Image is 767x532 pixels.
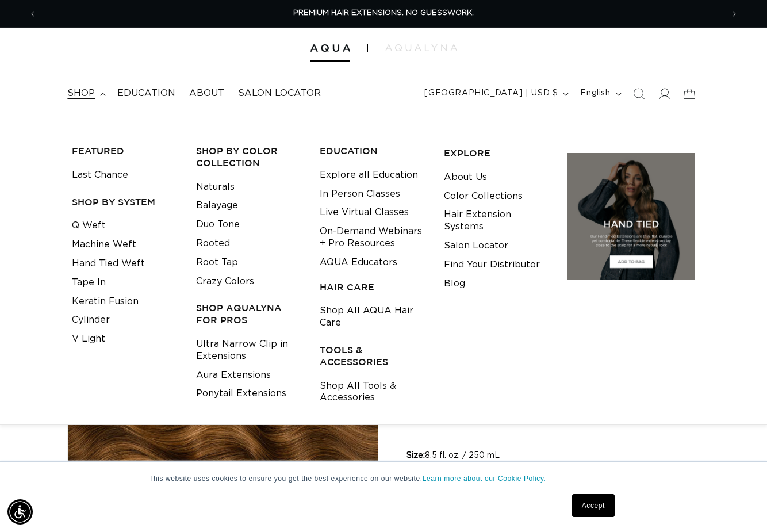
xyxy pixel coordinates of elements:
a: Tape In [72,273,106,292]
a: Learn more about our Cookie Policy. [423,474,546,483]
h3: EXPLORE [444,147,550,159]
a: Cylinder [72,311,110,330]
a: Live Virtual Classes [320,203,409,222]
span: Education [117,87,175,99]
a: Education [110,81,182,106]
a: AQUA Educators [320,253,397,272]
strong: Size: [406,451,425,460]
a: Explore all Education [320,166,418,185]
button: Previous announcement [20,3,45,25]
a: Salon Locator [231,81,328,106]
a: Blog [444,274,465,293]
a: Keratin Fusion [72,292,139,311]
span: shop [67,87,95,99]
a: Duo Tone [196,215,240,234]
span: Salon Locator [238,87,321,99]
h3: EDUCATION [320,145,425,157]
a: Shop All AQUA Hair Care [320,301,425,332]
a: V Light [72,330,105,349]
span: About [189,87,224,99]
a: Find Your Distributor [444,255,540,274]
span: [GEOGRAPHIC_DATA] | USD $ [424,87,558,99]
h3: SHOP BY SYSTEM [72,196,178,208]
a: Last Chance [72,166,128,185]
button: English [573,83,626,105]
iframe: Chat Widget [710,477,767,532]
a: Crazy Colors [196,272,254,291]
a: Accept [572,494,615,517]
a: Ponytail Extensions [196,384,286,403]
a: Q Weft [72,216,106,235]
a: Rooted [196,234,230,253]
summary: Search [626,81,651,106]
a: Shop All Tools & Accessories [320,377,425,408]
a: About [182,81,231,106]
img: aqualyna.com [385,44,457,51]
a: About Us [444,168,487,187]
summary: shop [60,81,110,106]
p: This website uses cookies to ensure you get the best experience on our website. [149,473,618,484]
h3: Shop AquaLyna for Pros [196,302,302,326]
span: PREMIUM HAIR EXTENSIONS. NO GUESSWORK. [293,9,474,17]
h3: FEATURED [72,145,178,157]
a: Aura Extensions [196,366,271,385]
a: Ultra Narrow Clip in Extensions [196,335,302,366]
div: Accessibility Menu [7,499,33,525]
span: English [580,87,610,99]
a: Hand Tied Weft [72,254,145,273]
a: Balayage [196,196,238,215]
a: Salon Locator [444,236,508,255]
a: Naturals [196,178,235,197]
a: Color Collections [444,187,523,206]
h3: Shop by Color Collection [196,145,302,169]
a: In Person Classes [320,185,400,204]
a: Machine Weft [72,235,136,254]
a: On-Demand Webinars + Pro Resources [320,222,425,253]
a: Root Tap [196,253,238,272]
a: Hair Extension Systems [444,205,550,236]
img: Aqua Hair Extensions [310,44,350,52]
button: [GEOGRAPHIC_DATA] | USD $ [417,83,573,105]
h3: HAIR CARE [320,281,425,293]
h3: TOOLS & ACCESSORIES [320,344,425,368]
button: Next announcement [722,3,747,25]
